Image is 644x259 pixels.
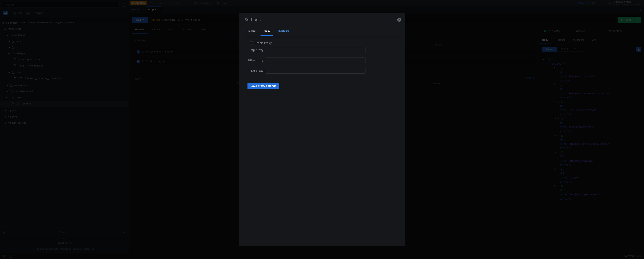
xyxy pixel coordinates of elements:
[248,58,266,63] label: Https proxy
[261,27,273,36] div: Proxy
[253,41,273,45] span: Enable Proxy
[275,27,292,36] div: Shortcuts
[244,27,259,36] div: General
[244,18,400,22] h3: Settings
[249,47,266,53] label: Http proxy
[251,68,266,74] label: No proxy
